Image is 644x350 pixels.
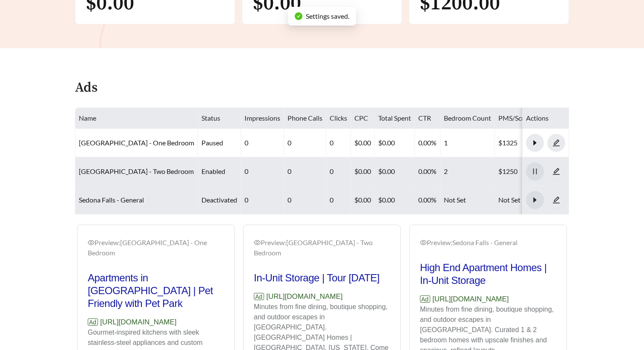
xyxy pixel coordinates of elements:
[526,191,544,209] button: caret-right
[420,237,556,248] div: Preview: Sedona Falls - General
[420,239,427,246] span: eye
[547,167,565,175] a: edit
[440,157,495,186] td: 2
[241,157,284,186] td: 0
[254,237,390,258] div: Preview: [GEOGRAPHIC_DATA] - Two Bedroom
[326,186,351,214] td: 0
[284,108,326,129] th: Phone Calls
[241,129,284,157] td: 0
[284,129,326,157] td: 0
[254,239,261,246] span: eye
[495,157,572,186] td: $1250
[351,129,375,157] td: $0.00
[75,81,98,95] h4: Ads
[440,108,495,129] th: Bedroom Count
[254,291,390,302] p: [URL][DOMAIN_NAME]
[201,139,223,147] span: paused
[415,157,440,186] td: 0.00%
[495,129,572,157] td: $1325
[241,108,284,129] th: Impressions
[420,261,556,287] h2: High End Apartment Homes | In-Unit Storage
[326,157,351,186] td: 0
[375,186,415,214] td: $0.00
[420,295,430,303] span: Ad
[326,108,351,129] th: Clicks
[418,114,431,122] span: CTR
[351,186,375,214] td: $0.00
[326,129,351,157] td: 0
[547,162,565,180] button: edit
[198,108,241,129] th: Status
[201,167,225,175] span: enabled
[548,196,565,204] span: edit
[306,12,349,20] span: Settings saved.
[79,196,144,204] a: Sedona Falls - General
[201,196,237,204] span: deactivated
[526,196,543,204] span: caret-right
[375,108,415,129] th: Total Spent
[523,108,569,129] th: Actions
[241,186,284,214] td: 0
[75,108,198,129] th: Name
[284,157,326,186] td: 0
[375,129,415,157] td: $0.00
[79,139,194,147] a: [GEOGRAPHIC_DATA] - One Bedroom
[526,162,544,180] button: pause
[354,114,368,122] span: CPC
[254,272,390,284] h2: In-Unit Storage | Tour [DATE]
[440,186,495,214] td: Not Set
[548,139,565,147] span: edit
[415,186,440,214] td: 0.00%
[440,129,495,157] td: 1
[547,191,565,209] button: edit
[79,167,194,175] a: [GEOGRAPHIC_DATA] - Two Bedroom
[375,157,415,186] td: $0.00
[284,186,326,214] td: 0
[415,129,440,157] td: 0.00%
[526,168,543,175] span: pause
[547,139,565,147] a: edit
[548,168,565,175] span: edit
[495,186,572,214] td: Not Set
[295,12,302,20] span: check-circle
[351,157,375,186] td: $0.00
[526,134,544,152] button: caret-right
[495,108,572,129] th: PMS/Scraper Unit Price
[547,134,565,152] button: edit
[420,294,556,305] p: [URL][DOMAIN_NAME]
[526,139,543,147] span: caret-right
[254,293,264,300] span: Ad
[547,196,565,204] a: edit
